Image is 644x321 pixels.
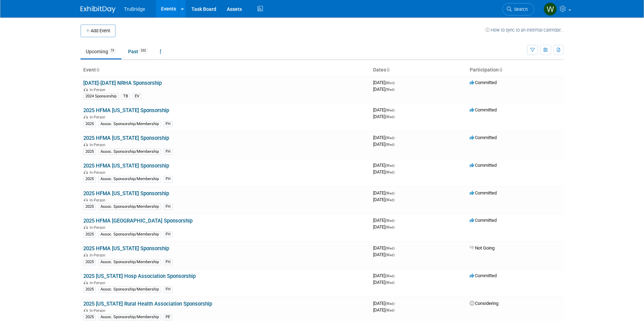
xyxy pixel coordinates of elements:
th: Participation [467,64,563,76]
span: In-Person [90,281,107,285]
a: 2025 HFMA [US_STATE] Sponsorship [83,245,169,252]
img: Whitni Murase [544,2,557,16]
span: - [395,190,397,196]
span: [DATE] [373,87,394,92]
span: - [395,301,397,306]
span: - [395,163,397,168]
div: TB [121,93,130,100]
span: (Wed) [385,108,394,112]
span: TruBridge [124,6,145,12]
a: 2025 [US_STATE] Hosp Association Sponsorship [83,273,196,279]
a: How to sync to an external calendar... [485,27,563,33]
span: Committed [470,218,497,223]
div: Assoc. Sponsorship/Membership [98,286,161,293]
span: In-Person [90,198,107,203]
span: - [395,273,397,278]
div: FH [163,176,173,182]
span: (Wed) [385,225,394,229]
span: Search [512,7,528,12]
span: (Wed) [385,143,394,146]
span: - [395,80,397,85]
span: - [395,135,397,140]
span: [DATE] [373,163,397,168]
div: Assoc. Sponsorship/Membership [98,176,161,182]
img: In-Person Event [84,143,88,146]
img: In-Person Event [84,308,88,312]
span: [DATE] [373,190,397,196]
span: [DATE] [373,280,394,285]
span: [DATE] [373,245,397,251]
span: - [395,245,397,251]
span: Committed [470,80,497,85]
a: Sort by Start Date [386,67,390,73]
span: [DATE] [373,301,397,306]
div: Assoc. Sponsorship/Membership [98,259,161,265]
span: (Wed) [385,170,394,174]
div: Assoc. Sponsorship/Membership [98,231,161,238]
img: In-Person Event [84,253,88,257]
span: (Wed) [385,191,394,195]
span: In-Person [90,143,107,147]
th: Dates [370,64,467,76]
span: Committed [470,107,497,112]
span: [DATE] [373,197,394,202]
span: In-Person [90,225,107,230]
div: 2025 [83,286,96,293]
a: Sort by Participation Type [499,67,502,73]
span: (Wed) [385,274,394,278]
div: FH [163,286,173,293]
th: Event [80,64,370,76]
span: Committed [470,163,497,168]
span: (Wed) [385,253,394,257]
span: In-Person [90,253,107,258]
div: 2025 [83,176,96,182]
span: (Wed) [385,115,394,119]
span: - [395,107,397,112]
a: 2025 HFMA [GEOGRAPHIC_DATA] Sponsorship [83,218,192,224]
span: [DATE] [373,252,394,257]
div: FH [163,259,173,265]
span: Committed [470,273,497,278]
span: [DATE] [373,169,394,175]
a: Search [502,3,534,15]
div: 2025 [83,149,96,155]
a: Upcoming73 [80,45,121,58]
img: In-Person Event [84,115,88,118]
img: In-Person Event [84,88,88,91]
img: In-Person Event [84,170,88,174]
span: [DATE] [373,224,394,230]
span: [DATE] [373,307,394,313]
span: [DATE] [373,80,397,85]
span: In-Person [90,308,107,313]
span: Not Going [470,245,495,251]
div: FH [163,121,173,127]
a: [DATE]-[DATE] NRHA Sponsorship [83,80,162,86]
button: Add Event [80,25,115,37]
span: In-Person [90,170,107,175]
span: (Wed) [385,302,394,306]
span: In-Person [90,88,107,92]
a: Past232 [123,45,153,58]
div: FH [163,204,173,210]
a: 2025 HFMA [US_STATE] Sponsorship [83,135,169,141]
div: Assoc. Sponsorship/Membership [98,121,161,127]
a: 2025 HFMA [US_STATE] Sponsorship [83,107,169,114]
img: ExhibitDay [80,6,115,13]
div: PE [163,314,172,320]
div: 2024 Sponsorship [83,93,119,100]
span: (Wed) [385,219,394,223]
div: 2025 [83,204,96,210]
span: Committed [470,190,497,196]
span: (Wed) [385,136,394,140]
span: [DATE] [373,107,397,112]
div: Assoc. Sponsorship/Membership [98,314,161,320]
a: Sort by Event Name [96,67,99,73]
span: (Wed) [385,308,394,312]
div: FH [163,149,173,155]
span: (Wed) [385,281,394,285]
span: (Wed) [385,88,394,91]
a: 2025 [US_STATE] Rural Health Association Sponsorship [83,301,212,307]
span: [DATE] [373,135,397,140]
img: In-Person Event [84,198,88,202]
span: [DATE] [373,142,394,147]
